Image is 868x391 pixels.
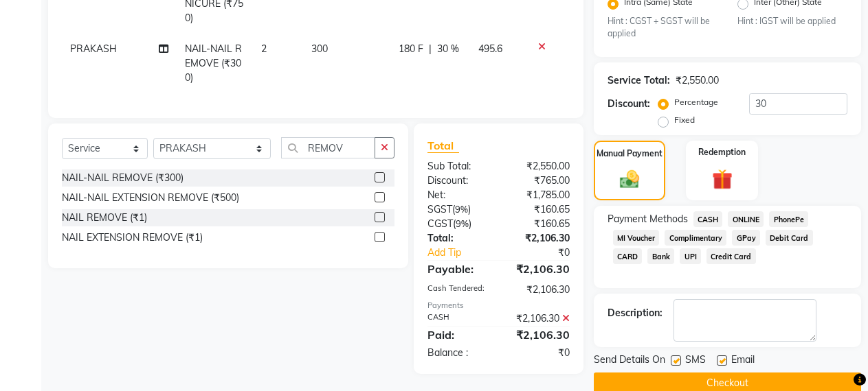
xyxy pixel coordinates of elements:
[676,73,719,88] div: ₹2,550.00
[62,191,239,205] div: NAIL-NAIL EXTENSION REMOVE (₹500)
[417,231,498,246] div: Total:
[417,261,498,277] div: Payable:
[608,306,663,320] div: Description:
[706,167,739,192] img: _gift.svg
[498,346,579,360] div: ₹0
[608,15,717,40] small: Hint : CGST + SGST will be applied
[498,174,579,188] div: ₹765.00
[498,202,579,217] div: ₹160.65
[498,261,579,277] div: ₹2,106.30
[693,211,723,227] span: CASH
[498,217,579,231] div: ₹160.65
[498,188,579,202] div: ₹1,785.00
[512,246,580,260] div: ₹0
[737,15,847,27] small: Hint : IGST will be applied
[427,217,453,230] span: CGST
[261,43,267,55] span: 2
[281,137,376,158] input: Search or Scan
[417,346,498,360] div: Balance :
[685,353,706,370] span: SMS
[608,212,688,226] span: Payment Methods
[399,42,423,56] span: 180 F
[674,96,718,108] label: Percentage
[766,230,813,246] span: Debit Card
[427,203,452,215] span: SGST
[613,230,660,246] span: MI Voucher
[674,114,695,126] label: Fixed
[427,300,570,311] div: Payments
[608,73,670,88] div: Service Total:
[728,211,764,227] span: ONLINE
[185,43,242,84] span: NAIL-NAIL REMOVE (₹300)
[427,139,459,153] span: Total
[417,174,498,188] div: Discount:
[614,168,645,190] img: _cash.svg
[647,248,674,264] span: Bank
[706,248,756,264] span: Credit Card
[665,230,726,246] span: Complimentary
[455,204,468,215] span: 9%
[594,353,665,370] span: Send Details On
[498,283,579,297] div: ₹2,106.30
[437,42,459,56] span: 30 %
[62,211,147,225] div: NAIL REMOVE (₹1)
[62,230,203,245] div: NAIL EXTENSION REMOVE (₹1)
[417,188,498,202] div: Net:
[498,159,579,174] div: ₹2,550.00
[498,311,579,326] div: ₹2,106.30
[680,248,701,264] span: UPI
[597,147,663,160] label: Manual Payment
[478,43,502,55] span: 495.6
[613,248,643,264] span: CARD
[456,218,469,229] span: 9%
[417,311,498,326] div: CASH
[417,159,498,174] div: Sub Total:
[732,230,760,246] span: GPay
[417,246,512,260] a: Add Tip
[769,211,808,227] span: PhonePe
[417,327,498,343] div: Paid:
[429,42,432,56] span: |
[62,171,183,185] div: NAIL-NAIL REMOVE (₹300)
[70,43,117,55] span: PRAKASH
[417,283,498,297] div: Cash Tendered:
[417,202,498,217] div: ( )
[731,353,755,370] span: Email
[498,327,579,343] div: ₹2,106.30
[698,146,746,158] label: Redemption
[417,217,498,231] div: ( )
[608,97,650,111] div: Discount:
[311,43,328,55] span: 300
[498,231,579,246] div: ₹2,106.30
